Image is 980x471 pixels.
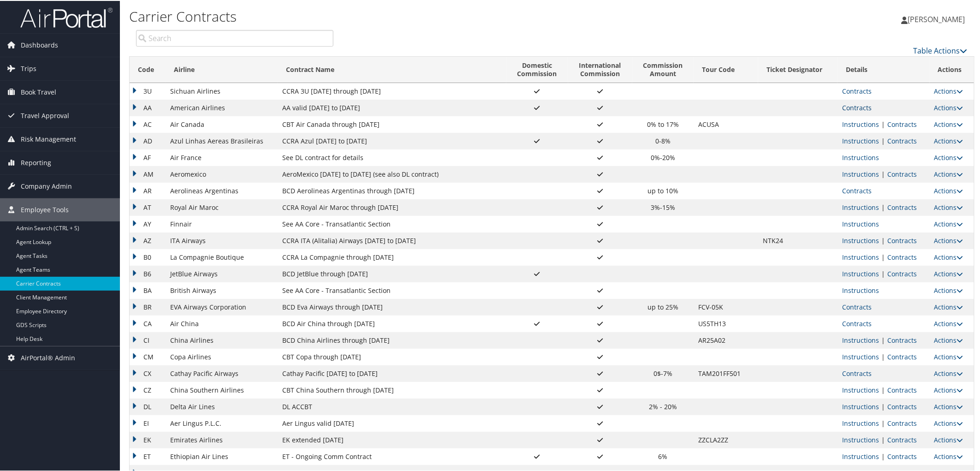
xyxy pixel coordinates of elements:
td: AY [130,215,166,232]
span: | [879,119,887,128]
td: 0$-7% [632,364,694,381]
a: View Contracts [842,86,872,95]
td: EK extended [DATE] [278,431,506,447]
a: Actions [934,451,963,460]
td: AT [130,198,166,215]
td: EVA Airways Corporation [166,298,278,315]
a: Actions [934,435,963,443]
span: | [879,335,887,344]
a: View Contracts [887,418,917,427]
a: Actions [934,102,963,111]
td: See DL contract for details [278,149,506,165]
a: View Ticketing Instructions [842,352,879,360]
span: [PERSON_NAME] [908,13,965,24]
h1: Carrier Contracts [129,6,693,25]
td: CCRA La Compagnie through [DATE] [278,248,506,265]
a: Actions [934,285,963,294]
a: View Ticketing Instructions [842,418,879,427]
span: | [879,352,887,360]
th: CommissionAmount: activate to sort column ascending [632,56,694,82]
td: British Airways [166,281,278,298]
a: Actions [934,385,963,393]
span: | [879,451,887,460]
td: Air China [166,315,278,331]
td: DL ACCBT [278,398,506,414]
a: Actions [934,185,963,194]
a: View Ticketing Instructions [842,335,879,344]
td: Delta Air Lines [166,398,278,414]
a: View Ticketing Instructions [842,235,879,244]
td: CCRA ITA (Alitalia) Airways [DATE] to [DATE] [278,232,506,248]
a: View Contracts [887,401,917,410]
span: Risk Management [21,127,76,150]
span: | [879,385,887,393]
span: Dashboards [21,33,58,56]
a: View Ticketing Instructions [842,152,879,161]
span: | [879,401,887,410]
td: CCRA 3U [DATE] through [DATE] [278,82,506,99]
a: View Ticketing Instructions [842,169,879,178]
a: View Contracts [842,368,872,377]
td: Air France [166,149,278,165]
td: EI [130,414,166,431]
th: Airline: activate to sort column ascending [166,56,278,82]
a: Actions [934,235,963,244]
th: Actions [930,56,974,82]
td: CX [130,364,166,381]
a: View Contracts [887,169,917,178]
td: See AA Core - Transatlantic Section [278,215,506,232]
td: BCD Aerolineas Argentinas through [DATE] [278,182,506,198]
th: InternationalCommission: activate to sort column ascending [568,56,632,82]
a: View Contracts [887,352,917,360]
a: Actions [934,302,963,310]
a: Actions [934,252,963,261]
a: View Ticketing Instructions [842,252,879,261]
a: Actions [934,136,963,144]
td: B0 [130,248,166,265]
td: 0%-20% [632,149,694,165]
td: NTK24 [758,232,837,248]
span: Company Admin [21,174,72,197]
td: AR25A02 [694,331,758,348]
a: Actions [934,86,963,95]
td: Aer Lingus valid [DATE] [278,414,506,431]
a: View Contracts [887,202,917,211]
a: View Ticketing Instructions [842,136,879,144]
a: View Contracts [887,335,917,344]
td: 6% [632,447,694,464]
a: View Contracts [887,136,917,144]
td: See AA Core - Transatlantic Section [278,281,506,298]
td: US5TH13 [694,315,758,331]
span: | [879,136,887,144]
a: Actions [934,335,963,344]
td: Aeromexico [166,165,278,182]
th: DomesticCommission: activate to sort column ascending [506,56,568,82]
span: Travel Approval [21,103,69,126]
th: Details: activate to sort column ascending [837,56,929,82]
td: 2% - 20% [632,398,694,414]
a: View Contracts [887,119,917,128]
a: Actions [934,418,963,427]
td: 3%-15% [632,198,694,215]
td: Sichuan Airlines [166,82,278,99]
td: AR [130,182,166,198]
td: Royal Air Maroc [166,198,278,215]
a: View Contracts [887,385,917,393]
td: ZZCLA2ZZ [694,431,758,447]
td: 3U [130,82,166,99]
td: CBT Air Canada through [DATE] [278,115,506,132]
a: View Contracts [887,235,917,244]
a: View Ticketing Instructions [842,385,879,393]
a: View Contracts [887,451,917,460]
a: Actions [934,169,963,178]
td: CA [130,315,166,331]
a: View Ticketing Instructions [842,435,879,443]
td: BCD JetBlue through [DATE] [278,265,506,281]
td: AA [130,99,166,115]
td: 0% to 17% [632,115,694,132]
th: Tour Code: activate to sort column ascending [694,56,758,82]
td: TAM201FF501 [694,364,758,381]
td: Ethiopian Air Lines [166,447,278,464]
span: Book Travel [21,80,56,103]
a: View Ticketing Instructions [842,451,879,460]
